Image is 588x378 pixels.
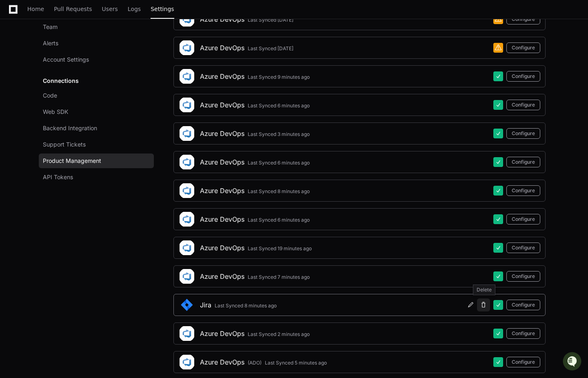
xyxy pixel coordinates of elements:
[200,271,244,281] div: Azure DevOps
[37,69,112,76] div: We're available if you need us!
[506,328,540,339] button: Configure
[248,74,310,80] div: Last Synced 9 minutes ago
[200,186,244,196] div: Azure DevOps
[43,91,57,100] span: Code
[200,100,244,110] div: Azure DevOps
[200,243,244,253] div: Azure DevOps
[248,188,310,195] div: Last Synced 8 minutes ago
[248,160,310,166] div: Last Synced 6 minutes ago
[248,274,310,280] div: Last Synced 7 minutes ago
[506,300,540,310] button: Configure
[506,14,540,24] button: Configure
[179,154,195,170] img: Azure_DevOps_Square_Logo.png
[506,42,540,53] button: Configure
[43,108,68,116] span: Web SDK
[43,124,97,132] span: Backend Integration
[179,268,195,285] img: Azure_DevOps_Square_Logo.png
[39,52,154,67] a: Account Settings
[200,129,244,138] div: Azure DevOps
[102,7,118,11] span: Users
[248,131,310,138] div: Last Synced 3 minutes ago
[43,140,86,149] span: Support Tickets
[506,357,540,367] button: Configure
[506,242,540,253] button: Configure
[43,56,89,64] span: Account Settings
[37,61,134,69] div: Start new chat
[43,173,73,181] span: API Tokens
[8,89,55,96] div: Past conversations
[39,153,154,168] a: Product Management
[200,14,244,24] div: Azure DevOps
[179,97,195,113] img: Azure_DevOps_Square_Logo.png
[39,137,154,152] a: Support Tickets
[200,71,244,81] div: Azure DevOps
[506,214,540,225] button: Configure
[8,8,24,24] img: PlayerZero
[179,240,195,256] img: Azure_DevOps_Square_Logo.png
[139,63,149,73] button: Start new chat
[562,351,584,373] iframe: Open customer support
[506,100,540,110] button: Configure
[506,185,540,196] button: Configure
[27,7,44,11] span: Home
[179,325,195,342] img: Azure_DevOps_Square_Logo.png
[81,128,99,134] span: Pylon
[54,7,92,11] span: Pull Requests
[506,128,540,139] button: Configure
[179,40,195,56] img: Azure_DevOps_Square_Logo.png
[248,45,293,52] div: Last Synced [DATE]
[248,17,293,23] div: Last Synced [DATE]
[8,102,21,115] img: Matt Kasner
[179,125,195,142] img: Azure_DevOps_Square_Logo.png
[25,109,66,116] span: [PERSON_NAME]
[200,329,244,338] div: Azure DevOps
[128,7,141,11] span: Logs
[179,68,195,84] img: Azure_DevOps_Square_Logo.png
[43,157,101,165] span: Product Management
[215,302,277,309] div: Last Synced 8 minutes ago
[179,297,195,313] img: Jira_Square.png
[200,43,244,53] div: Azure DevOps
[151,7,174,11] span: Settings
[506,271,540,282] button: Configure
[8,61,23,76] img: 1756235613930-3d25f9e4-fa56-45dd-b3ad-e072dfbd1548
[179,211,195,227] img: Azure_DevOps_Square_Logo.png
[39,36,154,51] a: Alerts
[39,20,154,34] a: Team
[200,300,211,310] div: Jira
[248,245,312,252] div: Last Synced 19 minutes ago
[58,127,99,134] a: Powered byPylon
[248,217,310,223] div: Last Synced 6 minutes ago
[72,109,89,116] span: [DATE]
[179,354,195,370] img: Azure_DevOps_Square_Logo.png
[39,170,154,185] a: API Tokens
[126,87,149,97] button: See all
[506,157,540,167] button: Configure
[17,61,32,76] img: 7521149027303_d2c55a7ec3fe4098c2f6_72.png
[248,331,310,338] div: Last Synced 2 minutes ago
[200,157,244,167] div: Azure DevOps
[179,182,195,199] img: Azure_DevOps_Square_Logo.png
[39,105,154,119] a: Web SDK
[39,121,154,136] a: Backend Integration
[16,110,23,116] img: 1756235613930-3d25f9e4-fa56-45dd-b3ad-e072dfbd1548
[265,360,327,366] div: Last Synced 5 minutes ago
[8,33,149,46] div: Welcome
[248,360,262,366] div: (ADO)
[39,88,154,103] a: Code
[506,71,540,82] button: Configure
[248,102,310,109] div: Last Synced 6 minutes ago
[43,23,58,31] span: Team
[68,109,71,116] span: •
[200,357,244,367] div: Azure DevOps
[43,39,58,47] span: Alerts
[200,214,244,224] div: Azure DevOps
[179,11,195,27] img: Azure_DevOps_Square_Logo.png
[473,285,495,295] div: Delete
